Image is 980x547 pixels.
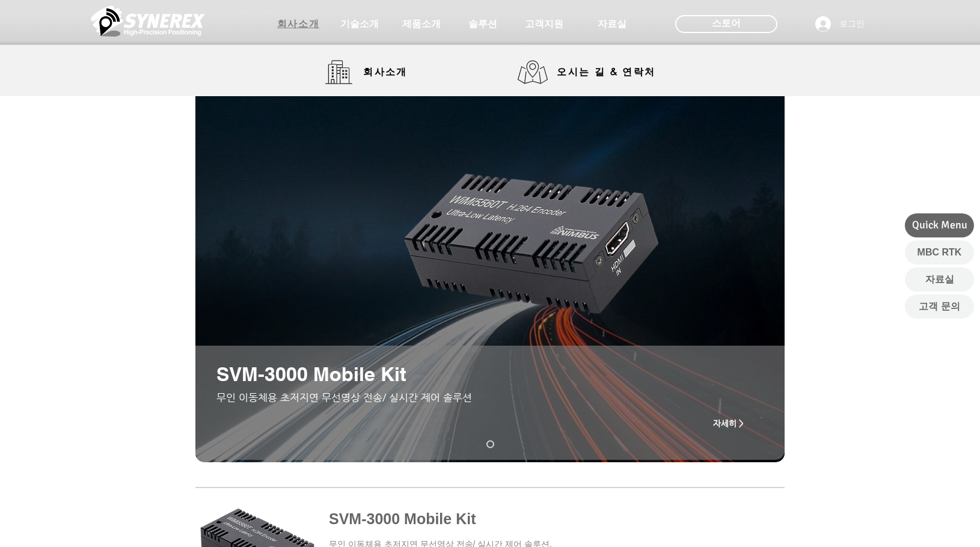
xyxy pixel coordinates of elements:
[340,18,379,31] span: 기술소개
[905,267,974,292] a: 자료실
[905,295,974,319] a: 고객 문의
[468,18,497,31] span: 솔루션
[389,120,676,367] img: WiMi5560T_5.png
[557,66,655,79] span: 오시는 길 & 연락처
[518,60,665,84] a: 오시는 길 & 연락처
[277,18,319,31] span: 회사소개
[598,18,626,31] span: 자료실
[216,362,406,385] span: SVM-3000 Mobile Kit
[912,218,967,233] span: Quick Menu
[905,240,974,264] a: MBC RTK
[402,18,441,31] span: 제품소개
[835,18,869,30] span: 로그인
[917,246,962,259] span: MBC RTK
[807,13,873,35] button: 로그인
[486,441,494,448] a: AVM-2020 Mobile Kit
[391,12,452,36] a: 제품소개
[925,273,954,286] span: 자료실
[91,3,205,39] img: 씨너렉스_White_simbol_대지 1.png
[525,18,563,31] span: 고객지원
[713,418,744,428] span: 자세히 >
[195,78,785,462] img: Traffic%20Long%20Exposure_edited.jpg
[905,213,974,237] div: Quick Menu
[675,15,777,33] div: 스토어
[514,12,574,36] a: 고객지원
[363,66,408,79] span: 회사소개
[453,12,513,36] a: 솔루션
[216,391,472,403] span: 무인 이동체용 초저지연 무선영상 전송/ 실시간 제어 솔루션
[325,60,415,84] a: 회사소개
[195,78,785,462] div: 슬라이드쇼
[712,17,741,30] span: 스토어
[582,12,642,36] a: 자료실
[329,12,390,36] a: 기술소개
[482,441,498,448] nav: 슬라이드
[919,300,960,313] span: 고객 문의
[704,411,752,435] a: 자세히 >
[268,12,328,36] a: 회사소개
[842,495,980,547] iframe: Wix Chat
